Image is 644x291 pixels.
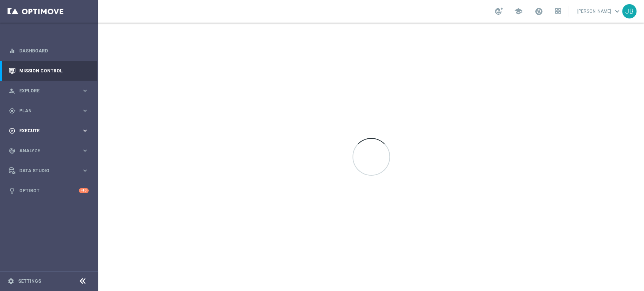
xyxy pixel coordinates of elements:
a: Mission Control [19,61,89,81]
i: settings [8,278,14,285]
div: Data Studio [9,167,81,174]
div: +10 [79,188,89,193]
a: Optibot [19,181,79,201]
i: keyboard_arrow_right [81,87,89,94]
span: Analyze [19,149,81,153]
a: Settings [18,279,41,283]
i: keyboard_arrow_right [81,147,89,154]
div: Dashboard [9,41,89,61]
button: Mission Control [8,68,89,74]
button: Data Studio keyboard_arrow_right [8,168,89,174]
i: person_search [9,87,15,94]
button: track_changes Analyze keyboard_arrow_right [8,148,89,154]
i: keyboard_arrow_right [81,107,89,114]
i: equalizer [9,47,15,54]
div: Explore [9,87,81,94]
button: equalizer Dashboard [8,48,89,54]
i: keyboard_arrow_right [81,127,89,134]
div: Analyze [9,147,81,154]
span: Data Studio [19,168,81,173]
div: Mission Control [9,61,89,81]
button: play_circle_outline Execute keyboard_arrow_right [8,128,89,134]
i: keyboard_arrow_right [81,167,89,174]
div: Optibot [9,181,89,201]
i: track_changes [9,147,15,154]
i: play_circle_outline [9,127,15,134]
span: keyboard_arrow_down [613,7,621,15]
a: Dashboard [19,41,89,61]
button: person_search Explore keyboard_arrow_right [8,88,89,94]
div: Execute [9,127,81,134]
span: Execute [19,129,81,133]
button: lightbulb Optibot +10 [8,188,89,194]
button: gps_fixed Plan keyboard_arrow_right [8,108,89,114]
span: school [514,7,523,15]
span: Plan [19,109,81,113]
div: Plan [9,107,81,114]
i: gps_fixed [9,107,15,114]
a: [PERSON_NAME]keyboard_arrow_down [576,6,622,17]
div: JB [622,4,636,18]
i: lightbulb [9,187,15,194]
span: Explore [19,89,81,93]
